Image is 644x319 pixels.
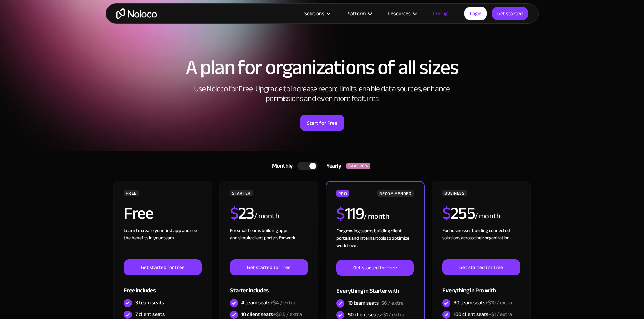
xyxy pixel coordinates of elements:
[230,227,308,259] div: For small teams building apps and simple client portals for work. ‍
[135,299,164,307] div: 3 team seats
[241,311,302,318] div: 10 client seats
[230,190,253,196] div: STARTER
[442,227,520,259] div: For businesses building connected solutions across their organization. ‍
[442,197,451,229] span: $
[492,7,528,20] a: Get started
[338,9,379,18] div: Platform
[241,299,295,307] div: 4 team seats
[124,205,153,222] h2: Free
[336,260,413,276] a: Get started for free
[346,9,366,18] div: Platform
[464,7,487,20] a: Login
[124,259,201,275] a: Get started for free
[364,211,389,222] div: / month
[296,9,338,18] div: Solutions
[388,9,411,18] div: Resources
[304,9,324,18] div: Solutions
[124,275,201,297] div: Free includes
[336,276,413,298] div: Everything in Starter with
[442,205,475,222] h2: 255
[475,211,500,222] div: / month
[377,190,413,197] div: RECOMMENDED
[424,9,456,18] a: Pricing
[135,311,165,318] div: 7 client seats
[113,57,532,78] h1: A plan for organizations of all sizes
[230,259,308,275] a: Get started for free
[300,115,344,131] a: Start for Free
[264,161,298,171] div: Monthly
[346,163,370,169] div: SAVE 20%
[442,259,520,275] a: Get started for free
[230,205,254,222] h2: 23
[254,211,279,222] div: / month
[336,190,349,197] div: PRO
[124,190,139,196] div: FREE
[485,298,512,308] span: +$10 / extra
[454,311,512,318] div: 100 client seats
[187,84,457,103] h2: Use Noloco for Free. Upgrade to increase record limits, enable data sources, enhance permissions ...
[348,311,404,318] div: 50 client seats
[442,275,520,297] div: Everything in Pro with
[336,227,413,260] div: For growing teams building client portals and internal tools to optimize workflows.
[379,298,404,308] span: +$6 / extra
[442,190,467,196] div: BUSINESS
[336,205,364,222] h2: 119
[230,197,238,229] span: $
[116,8,157,19] a: home
[336,198,345,230] span: $
[454,299,512,307] div: 30 team seats
[230,275,308,297] div: Starter includes
[124,227,201,259] div: Learn to create your first app and see the benefits in your team ‍
[270,298,295,308] span: +$4 / extra
[348,299,404,307] div: 10 team seats
[379,9,424,18] div: Resources
[318,161,346,171] div: Yearly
